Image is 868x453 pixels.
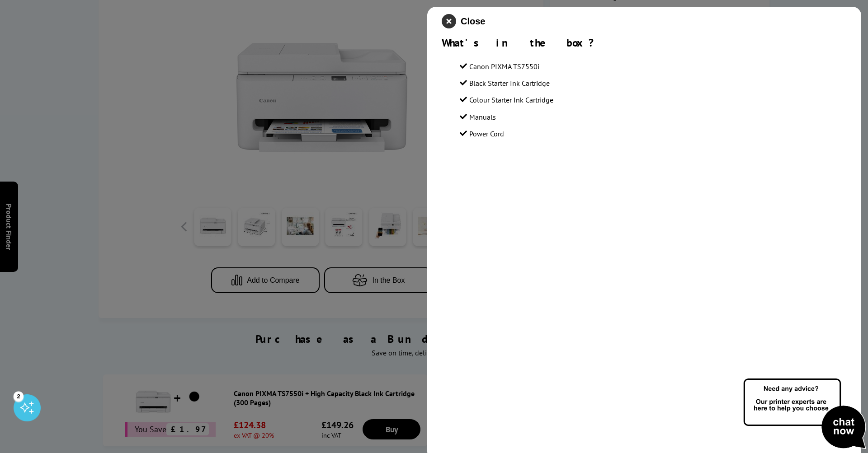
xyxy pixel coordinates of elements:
span: Power Cord [469,129,504,138]
img: Open Live Chat window [741,377,868,451]
div: 2 [14,391,24,401]
span: Colour Starter Ink Cartridge [469,95,553,104]
span: Black Starter Ink Cartridge [469,79,550,88]
span: Close [461,16,485,27]
button: close modal [442,14,485,28]
span: Manuals [469,112,496,121]
span: Canon PIXMA TS7550i [469,62,539,71]
div: What's in the box? [442,36,847,50]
